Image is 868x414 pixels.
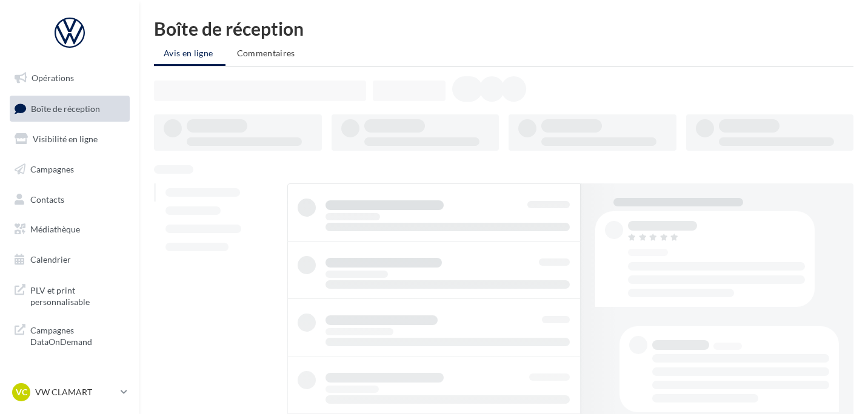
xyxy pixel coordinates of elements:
a: Campagnes [7,157,132,182]
span: Boîte de réception [31,103,100,113]
span: Opérations [32,73,74,83]
span: Commentaires [237,48,295,58]
span: VC [16,386,27,398]
div: Boîte de réception [154,19,853,38]
a: Opérations [7,65,132,91]
a: Boîte de réception [7,96,132,122]
span: Contacts [30,194,64,204]
a: Contacts [7,187,132,212]
a: PLV et print personnalisable [7,277,132,313]
span: PLV et print personnalisable [30,282,125,308]
a: VC VW CLAMART [10,381,130,404]
span: Calendrier [30,254,71,264]
p: VW CLAMART [35,386,116,398]
a: Campagnes DataOnDemand [7,317,132,353]
span: Médiathèque [30,224,80,234]
span: Visibilité en ligne [33,134,98,144]
span: Campagnes [30,164,74,174]
a: Visibilité en ligne [7,126,132,152]
span: Campagnes DataOnDemand [30,322,125,348]
a: Calendrier [7,247,132,272]
a: Médiathèque [7,217,132,242]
